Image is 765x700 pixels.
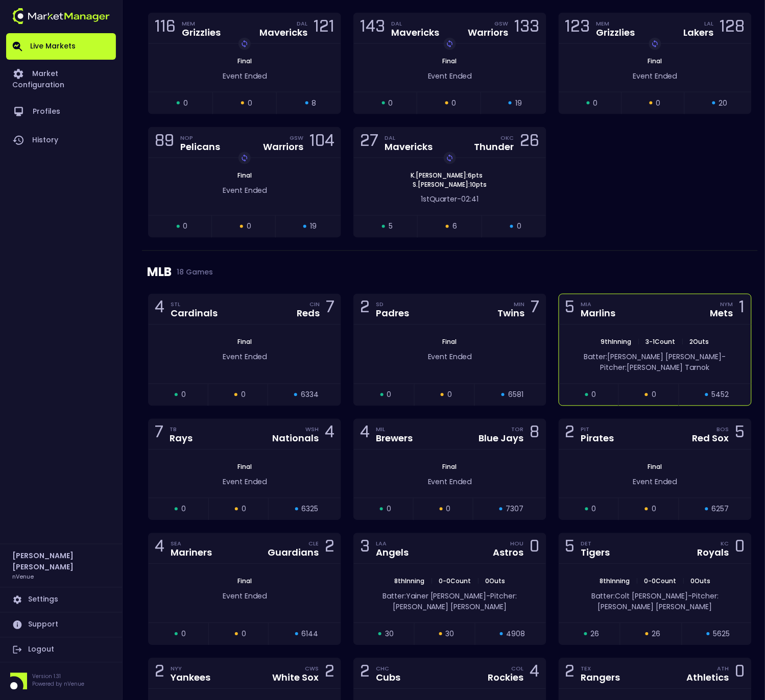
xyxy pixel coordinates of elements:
[581,673,620,683] div: Rangers
[633,577,641,586] span: |
[428,71,472,81] span: Event Ended
[515,19,540,38] div: 133
[172,268,213,277] span: 18 Games
[376,665,400,673] div: CHC
[170,434,193,443] div: Rays
[325,425,334,444] div: 4
[645,57,665,65] span: Final
[512,426,524,434] div: TOR
[651,40,659,48] img: replayImg
[735,425,745,444] div: 5
[6,613,116,637] a: Support
[565,300,575,319] div: 5
[242,629,246,640] span: 0
[305,665,319,673] div: CWS
[641,577,679,586] span: 0 - 0 Count
[410,180,490,189] span: S . [PERSON_NAME] : 10 pts
[596,577,633,586] span: 8th Inning
[531,300,540,319] div: 7
[652,629,661,640] span: 26
[360,425,370,444] div: 4
[507,629,525,640] span: 4908
[474,577,482,586] span: |
[712,390,729,401] span: 5452
[643,338,679,346] span: 3 - 1 Count
[633,477,677,487] span: Event Ended
[517,221,521,232] span: 0
[581,665,620,673] div: TEX
[652,504,656,515] span: 0
[440,338,460,346] span: Final
[180,134,220,142] div: NOP
[719,98,728,109] span: 20
[360,539,370,558] div: 3
[596,19,635,28] div: MEM
[314,19,334,38] div: 121
[598,591,719,612] span: Pitcher: [PERSON_NAME] [PERSON_NAME]
[498,309,525,318] div: Twins
[382,591,487,602] span: Batter: Yainer [PERSON_NAME]
[391,19,439,28] div: DAL
[272,434,319,443] div: Nationals
[687,673,729,683] div: Athletics
[309,301,320,309] div: CIN
[268,548,319,558] div: Guardians
[171,548,212,558] div: Mariners
[147,251,753,294] div: MLB
[155,19,176,38] div: 116
[581,301,616,309] div: MIA
[308,540,319,548] div: CLE
[181,390,186,401] span: 0
[297,309,320,318] div: Reds
[171,665,210,673] div: NYY
[679,338,687,346] span: |
[487,591,491,602] span: -
[652,390,656,401] span: 0
[170,426,193,434] div: TB
[391,577,427,586] span: 8th Inning
[514,301,525,309] div: MIN
[387,504,391,515] span: 0
[718,665,729,673] div: ATH
[376,309,409,318] div: Padres
[739,300,745,319] div: 1
[520,133,540,152] div: 26
[183,98,188,109] span: 0
[360,19,385,38] div: 143
[181,629,186,640] span: 0
[705,19,714,28] div: LAL
[385,134,433,142] div: DAL
[692,434,729,443] div: Red Sox
[462,194,479,205] span: 02:41
[592,390,596,401] span: 0
[530,425,540,444] div: 8
[6,33,116,60] a: Live Markets
[155,133,174,152] div: 89
[309,133,334,152] div: 104
[633,71,677,81] span: Event Ended
[12,8,110,24] img: logo
[234,577,255,586] span: Final
[326,300,334,319] div: 7
[440,463,460,471] span: Final
[234,57,255,65] span: Final
[565,539,575,558] div: 5
[712,504,729,515] span: 6257
[488,673,524,683] div: Rockies
[601,363,710,373] span: Pitcher: [PERSON_NAME] Tarnok
[428,352,472,362] span: Event Ended
[421,194,458,205] span: 1st Quarter
[408,171,486,180] span: K . [PERSON_NAME] : 6 pts
[427,577,436,586] span: |
[325,539,334,558] div: 2
[428,477,472,487] span: Event Ended
[6,126,116,155] a: History
[581,309,616,318] div: Marlins
[6,638,116,662] a: Logout
[155,425,163,444] div: 7
[446,629,455,640] span: 30
[259,28,307,37] div: Mavericks
[721,301,733,309] div: NYM
[387,390,392,401] span: 0
[223,477,267,487] span: Event Ended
